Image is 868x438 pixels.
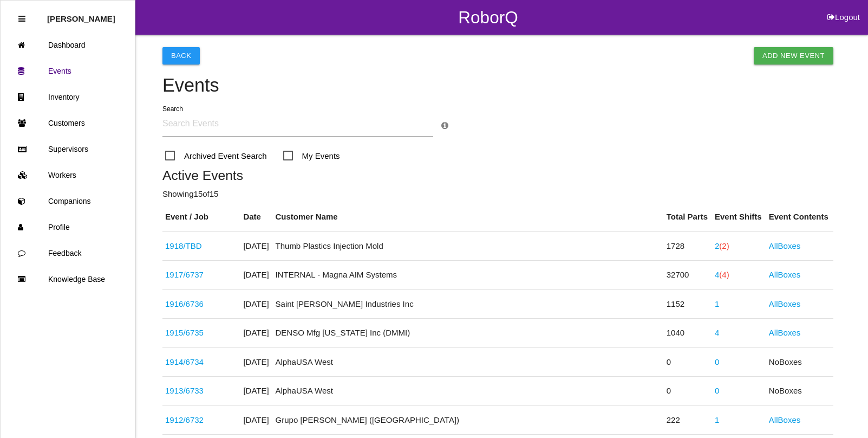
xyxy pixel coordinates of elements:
[273,261,664,290] td: INTERNAL - Magna AIM Systems
[715,328,719,337] a: 4
[162,188,833,201] p: Showing 15 of 15
[165,385,238,397] div: S1638
[165,357,204,366] a: 1914/6734
[162,112,433,137] input: Search Events
[664,203,712,231] th: Total Parts
[1,58,135,84] a: Events
[165,269,238,281] div: 2002007; 2002021
[664,405,712,435] td: 222
[165,414,238,427] div: Counsels
[47,6,115,23] p: Rosie Blandino
[664,289,712,319] td: 1152
[712,203,766,231] th: Event Shifts
[240,347,272,377] td: [DATE]
[165,328,204,337] a: 1915/6735
[273,289,664,319] td: Saint [PERSON_NAME] Industries Inc
[18,6,25,32] div: Close
[1,84,135,110] a: Inventory
[441,121,448,130] a: Search Info
[273,203,664,231] th: Customer Name
[283,149,340,163] span: My Events
[162,75,833,96] h4: Events
[1,136,135,162] a: Supervisors
[240,231,272,261] td: [DATE]
[240,405,272,435] td: [DATE]
[165,299,204,308] a: 1916/6736
[165,270,204,279] a: 1917/6737
[240,261,272,290] td: [DATE]
[165,149,267,163] span: Archived Event Search
[754,47,833,65] a: Add New Event
[766,377,833,406] td: No Boxes
[1,188,135,214] a: Companions
[1,162,135,188] a: Workers
[664,347,712,377] td: 0
[715,270,729,279] a: 4(4)
[162,203,240,231] th: Event / Job
[766,347,833,377] td: No Boxes
[769,299,800,308] a: AllBoxes
[273,231,664,261] td: Thumb Plastics Injection Mold
[715,386,719,395] a: 0
[1,240,135,266] a: Feedback
[240,289,272,319] td: [DATE]
[769,415,800,424] a: AllBoxes
[240,377,272,406] td: [DATE]
[664,319,712,348] td: 1040
[273,319,664,348] td: DENSO Mfg [US_STATE] Inc (DMMI)
[1,32,135,58] a: Dashboard
[664,377,712,406] td: 0
[162,104,183,114] label: Search
[664,231,712,261] td: 1728
[715,415,719,424] a: 1
[664,261,712,290] td: 32700
[165,298,238,311] div: 68403783AB
[273,377,664,406] td: AlphaUSA West
[240,319,272,348] td: [DATE]
[273,405,664,435] td: Grupo [PERSON_NAME] ([GEOGRAPHIC_DATA])
[1,266,135,292] a: Knowledge Base
[162,47,200,65] button: Back
[766,203,833,231] th: Event Contents
[769,328,800,337] a: AllBoxes
[273,347,664,377] td: AlphaUSA West
[719,241,729,250] span: (2)
[165,240,238,253] div: CK41-V101W20
[162,168,833,183] h5: Active Events
[165,415,204,424] a: 1912/6732
[719,270,729,279] span: (4)
[165,241,202,250] a: 1918/TBD
[165,356,238,369] div: S2700-00
[715,299,719,308] a: 1
[165,386,204,395] a: 1913/6733
[1,214,135,240] a: Profile
[769,270,800,279] a: AllBoxes
[240,203,272,231] th: Date
[715,357,719,366] a: 0
[769,241,800,250] a: AllBoxes
[165,327,238,339] div: WS ECM Hose Clamp
[1,110,135,136] a: Customers
[715,241,729,250] a: 2(2)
